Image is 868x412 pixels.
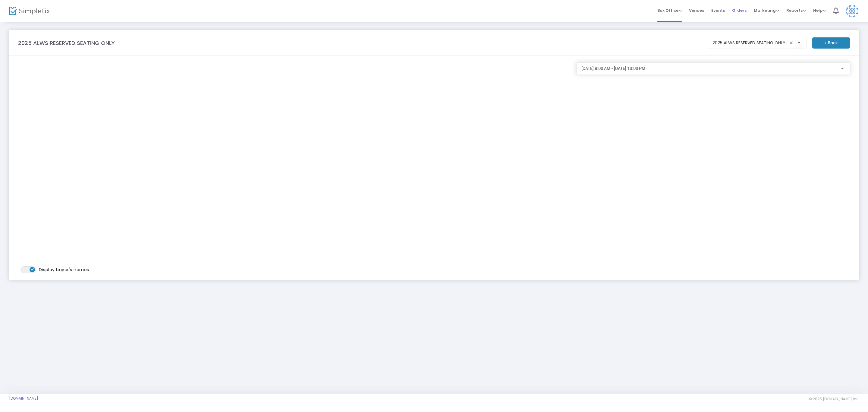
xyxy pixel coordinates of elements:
m-panel-title: 2025 ALWS RESERVED SEATING ONLY [18,39,115,47]
span: Events [711,3,725,18]
span: Venues [689,3,704,18]
iframe: seating chart [18,62,571,266]
span: clear [788,39,795,46]
span: Orders [732,3,747,18]
button: Select [795,37,803,49]
span: Marketing [754,8,779,13]
span: Display buyer's names [39,267,89,273]
a: [DOMAIN_NAME] [9,396,38,401]
input: Select an event [712,40,788,46]
m-button: < Back [812,37,850,49]
span: Reports [786,8,806,13]
span: ON [31,268,34,271]
span: [DATE] 8:00 AM - [DATE] 10:00 PM [581,66,645,71]
span: © 2025 [DOMAIN_NAME] Inc. [809,397,859,401]
span: Box Office [657,8,682,13]
span: Help [813,8,826,13]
